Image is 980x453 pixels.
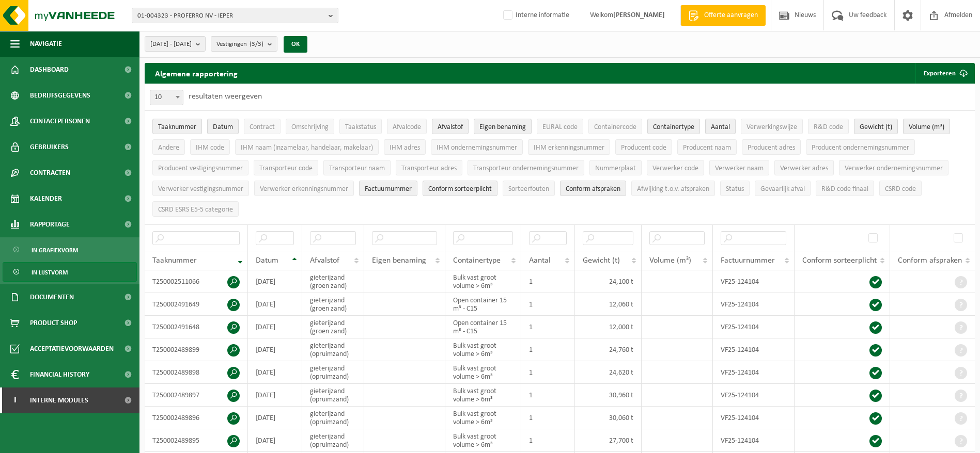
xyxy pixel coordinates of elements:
td: [DATE] [248,338,302,361]
span: Verwerkingswijze [746,123,797,131]
td: 24,760 t [575,338,642,361]
button: R&D code finaalR&amp;D code finaal: Activate to sort [816,181,874,196]
button: AfvalstofAfvalstof: Activate to sort [432,119,469,134]
td: gieterijzand (opruimzand) [302,407,364,429]
td: gieterijzand (groen zand) [302,293,364,316]
td: 27,700 t [575,429,642,452]
button: NummerplaatNummerplaat: Activate to sort [589,160,642,175]
td: VF25-124104 [713,407,795,429]
span: Containertype [653,123,694,131]
span: Containertype [453,256,501,265]
button: Producent naamProducent naam: Activate to sort [677,139,737,155]
span: R&D code [814,123,843,131]
button: Verwerker ondernemingsnummerVerwerker ondernemingsnummer: Activate to sort [839,160,948,175]
button: ContractContract: Activate to sort [244,119,281,134]
span: CSRD ESRS E5-5 categorie [158,206,233,214]
span: [DATE] - [DATE] [150,37,192,52]
td: T250002489896 [145,407,248,429]
td: 1 [521,361,575,384]
td: [DATE] [248,270,302,293]
span: Gewicht (t) [583,256,620,265]
span: Datum [256,256,278,265]
button: CSRD codeCSRD code: Activate to sort [879,181,922,196]
td: 1 [521,316,575,338]
button: AantalAantal: Activate to sort [705,119,736,134]
button: Conform afspraken : Activate to sort [560,181,626,196]
span: Eigen benaming [479,123,526,131]
td: T250002491649 [145,293,248,316]
span: Producent naam [683,144,731,152]
td: [DATE] [248,293,302,316]
span: Verwerker ondernemingsnummer [845,165,943,172]
span: Contactpersonen [30,108,90,134]
button: Transporteur naamTransporteur naam: Activate to sort [323,160,391,175]
button: VerwerkingswijzeVerwerkingswijze: Activate to sort [741,119,803,134]
button: Gewicht (t)Gewicht (t): Activate to sort [854,119,898,134]
button: Vestigingen(3/3) [211,36,277,52]
button: IHM naam (inzamelaar, handelaar, makelaar)IHM naam (inzamelaar, handelaar, makelaar): Activate to... [235,139,379,155]
span: Dashboard [30,57,69,83]
button: IHM codeIHM code: Activate to sort [190,139,230,155]
td: Open container 15 m³ - C15 [445,293,521,316]
td: 12,060 t [575,293,642,316]
button: AfvalcodeAfvalcode: Activate to sort [387,119,427,134]
label: Interne informatie [501,8,569,23]
button: CSRD ESRS E5-5 categorieCSRD ESRS E5-5 categorie: Activate to sort [152,201,239,217]
span: Conform afspraken [898,256,962,265]
span: Factuurnummer [365,185,412,193]
td: VF25-124104 [713,429,795,452]
span: Gevaarlijk afval [760,185,805,193]
td: 1 [521,429,575,452]
td: T250002491648 [145,316,248,338]
span: Vestigingen [216,37,263,52]
td: VF25-124104 [713,270,795,293]
span: Product Shop [30,310,77,336]
td: 1 [521,270,575,293]
button: ContainercodeContainercode: Activate to sort [588,119,642,134]
span: Taakstatus [345,123,376,131]
span: Verwerker naam [715,165,764,172]
button: 01-004323 - PROFERRO NV - IEPER [132,8,338,23]
span: Producent code [621,144,666,152]
td: Bulk vast groot volume > 6m³ [445,361,521,384]
td: gieterijzand (groen zand) [302,270,364,293]
button: Exporteren [915,63,974,84]
td: 1 [521,293,575,316]
button: Volume (m³)Volume (m³): Activate to sort [903,119,950,134]
span: Transporteur code [259,165,313,172]
h2: Algemene rapportering [145,63,248,84]
td: VF25-124104 [713,293,795,316]
span: Documenten [30,284,74,310]
span: Eigen benaming [372,256,426,265]
button: IHM ondernemingsnummerIHM ondernemingsnummer: Activate to sort [431,139,523,155]
span: 01-004323 - PROFERRO NV - IEPER [137,8,324,24]
span: Acceptatievoorwaarden [30,336,114,362]
button: Gevaarlijk afval : Activate to sort [755,181,811,196]
button: Producent codeProducent code: Activate to sort [615,139,672,155]
span: Afvalstof [438,123,463,131]
span: Transporteur ondernemingsnummer [473,165,579,172]
span: EURAL code [542,123,578,131]
td: gieterijzand (groen zand) [302,316,364,338]
span: Gebruikers [30,134,69,160]
button: OK [284,36,307,53]
td: gieterijzand (opruimzand) [302,338,364,361]
td: gieterijzand (opruimzand) [302,429,364,452]
span: Verwerker adres [780,165,828,172]
td: Open container 15 m³ - C15 [445,316,521,338]
button: Verwerker erkenningsnummerVerwerker erkenningsnummer: Activate to sort [254,181,354,196]
span: Taaknummer [158,123,196,131]
button: Producent adresProducent adres: Activate to sort [742,139,801,155]
span: IHM code [196,144,224,152]
button: Producent vestigingsnummerProducent vestigingsnummer: Activate to sort [152,160,248,175]
span: Aantal [529,256,551,265]
td: 24,620 t [575,361,642,384]
td: 1 [521,407,575,429]
span: Volume (m³) [909,123,944,131]
a: In lijstvorm [3,262,137,282]
span: Containercode [594,123,636,131]
button: [DATE] - [DATE] [145,36,206,52]
td: T250002489897 [145,384,248,407]
button: IHM erkenningsnummerIHM erkenningsnummer: Activate to sort [528,139,610,155]
span: Verwerker erkenningsnummer [260,185,348,193]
